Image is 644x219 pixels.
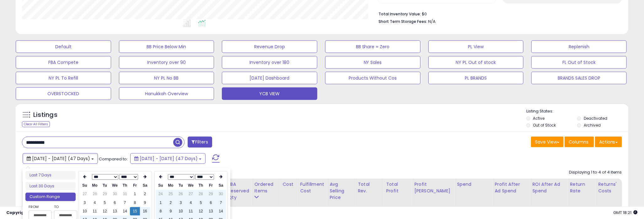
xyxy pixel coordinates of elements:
[54,204,72,210] label: To
[23,153,98,164] button: [DATE] - [DATE] (47 Days)
[140,207,150,216] td: 16
[228,181,249,201] div: FBA Reserved Qty
[119,40,214,53] button: BB Price Below Min
[282,181,295,188] div: Cost
[386,181,409,194] div: Total Profit
[222,56,317,69] button: Inventory over 180
[428,40,524,53] button: PL View
[156,190,166,198] td: 24
[531,56,627,69] button: FL Out of Stock
[25,171,76,180] li: Last 7 Days
[130,190,140,198] td: 1
[156,199,166,207] td: 1
[25,193,76,201] li: Custom Range
[90,190,100,198] td: 28
[206,199,216,207] td: 6
[130,181,140,190] th: Fr
[16,87,111,100] button: OVERSTOCKED
[216,199,226,207] td: 7
[120,190,130,198] td: 31
[222,87,317,100] button: YCB VIEW
[156,207,166,216] td: 8
[531,72,627,84] button: BRANDS SALES DROP
[196,190,206,198] td: 28
[206,207,216,216] td: 13
[120,207,130,216] td: 14
[254,181,277,194] div: Ordered Items
[176,207,186,216] td: 10
[99,156,128,162] span: Compared to:
[130,153,206,164] button: [DATE] - [DATE] (47 Days)
[90,199,100,207] td: 4
[100,207,110,216] td: 12
[16,72,111,84] button: NY PL To Refill
[614,210,638,216] span: 2025-09-17 18:21 GMT
[358,181,381,194] div: Total Rev.
[119,56,214,69] button: Inventory over 90
[300,181,324,194] div: Fulfillment Cost
[216,207,226,216] td: 14
[532,181,565,194] div: ROI After Ad Spend
[584,116,607,121] label: Deactivated
[457,181,489,188] div: Spend
[130,199,140,207] td: 8
[206,190,216,198] td: 29
[595,137,622,147] button: Actions
[533,116,545,121] label: Active
[330,181,352,201] div: Avg Selling Price
[120,181,130,190] th: Th
[533,123,556,128] label: Out of Stock
[140,190,150,198] td: 2
[166,199,176,207] td: 2
[569,139,588,145] span: Columns
[378,19,427,24] b: Short Term Storage Fees:
[378,10,617,17] li: $0
[100,181,110,190] th: Tu
[206,181,216,190] th: Fr
[222,72,317,84] button: [DATE] Dashboard
[186,207,196,216] td: 11
[188,137,212,148] button: Filters
[33,111,57,119] h5: Listings
[495,181,527,194] div: Profit After Ad Spend
[140,199,150,207] td: 9
[100,190,110,198] td: 29
[176,181,186,190] th: Tu
[531,137,564,147] button: Save View
[166,181,176,190] th: Mo
[428,18,436,24] span: N/A
[110,199,120,207] td: 6
[325,72,421,84] button: Products Without Cos
[120,199,130,207] td: 7
[80,207,90,216] td: 10
[110,190,120,198] td: 30
[186,190,196,198] td: 27
[565,137,594,147] button: Columns
[130,207,140,216] td: 15
[140,155,198,162] span: [DATE] - [DATE] (47 Days)
[119,87,214,100] button: Hanukkah Overview
[186,181,196,190] th: We
[196,181,206,190] th: Th
[16,40,111,53] button: Default
[378,11,421,17] b: Total Inventory Value:
[29,204,51,210] label: From
[569,169,622,175] div: Displaying 1 to 4 of 4 items
[176,190,186,198] td: 26
[156,181,166,190] th: Su
[140,181,150,190] th: Sa
[216,181,226,190] th: Sa
[428,56,524,69] button: NY PL Out of stock
[110,207,120,216] td: 13
[186,199,196,207] td: 4
[80,181,90,190] th: Su
[90,207,100,216] td: 11
[196,207,206,216] td: 12
[110,181,120,190] th: We
[90,181,100,190] th: Mo
[531,40,627,53] button: Replenish
[166,207,176,216] td: 9
[584,123,601,128] label: Archived
[598,181,621,194] div: Returns' Costs
[526,108,628,114] p: Listing States:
